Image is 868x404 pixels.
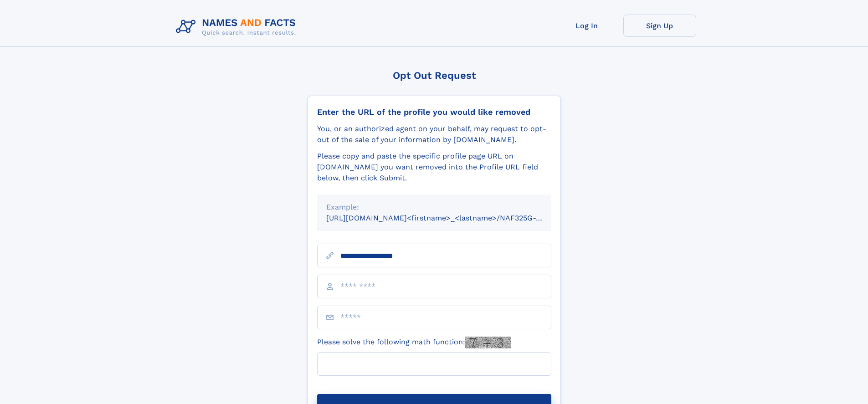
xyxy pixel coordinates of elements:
div: Opt Out Request [308,70,561,81]
img: Logo Names and Facts [172,15,303,39]
div: Enter the URL of the profile you would like removed [317,107,551,117]
a: Log In [550,15,623,37]
div: Please copy and paste the specific profile page URL on [DOMAIN_NAME] you want removed into the Pr... [317,151,551,184]
label: Please solve the following math function: [317,337,511,348]
small: [URL][DOMAIN_NAME]<firstname>_<lastname>/NAF325G-xxxxxxxx [326,214,569,222]
div: You, or an authorized agent on your behalf, may request to opt-out of the sale of your informatio... [317,123,551,145]
a: Sign Up [623,15,696,37]
div: Example: [326,202,542,213]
